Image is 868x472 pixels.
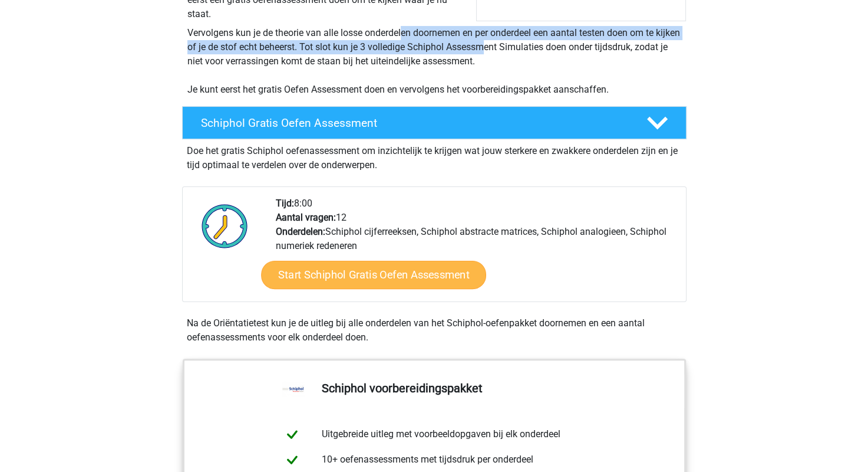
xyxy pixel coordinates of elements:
div: 8:00 12 Schiphol cijferreeksen, Schiphol abstracte matrices, Schiphol analogieen, Schiphol numeri... [267,196,685,301]
b: Tijd: [276,198,294,209]
div: Vervolgens kun je de theorie van alle losse onderdelen doornemen en per onderdeel een aantal test... [183,26,686,97]
div: Na de Oriëntatietest kun je de uitleg bij alle onderdelen van het Schiphol-oefenpakket doornemen ... [182,316,687,345]
div: Doe het gratis Schiphol oefenassessment om inzichtelijk te krijgen wat jouw sterkere en zwakkere ... [182,139,687,172]
b: Aantal vragen: [276,212,336,223]
img: Klok [195,196,255,255]
a: Schiphol Gratis Oefen Assessment [177,106,691,139]
b: Onderdelen: [276,226,325,237]
h4: Schiphol Gratis Oefen Assessment [201,116,628,130]
a: Start Schiphol Gratis Oefen Assessment [261,261,486,289]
